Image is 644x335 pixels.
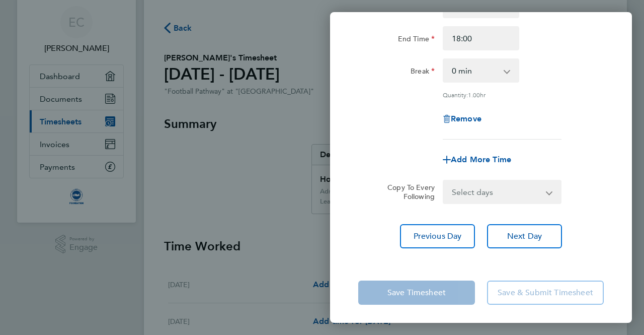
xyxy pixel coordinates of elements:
button: Remove [443,115,481,123]
label: Copy To Every Following [379,183,435,201]
span: Add More Time [451,155,511,164]
span: Remove [451,114,481,123]
label: End Time [398,34,435,46]
label: Break [411,66,435,79]
button: Previous Day [400,224,475,248]
input: E.g. 18:00 [443,26,519,50]
button: Next Day [487,224,562,248]
button: Add More Time [443,156,511,164]
span: 1.00 [468,91,480,99]
span: Previous Day [414,231,462,241]
span: Next Day [507,231,542,241]
div: Quantity: hr [443,91,561,99]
